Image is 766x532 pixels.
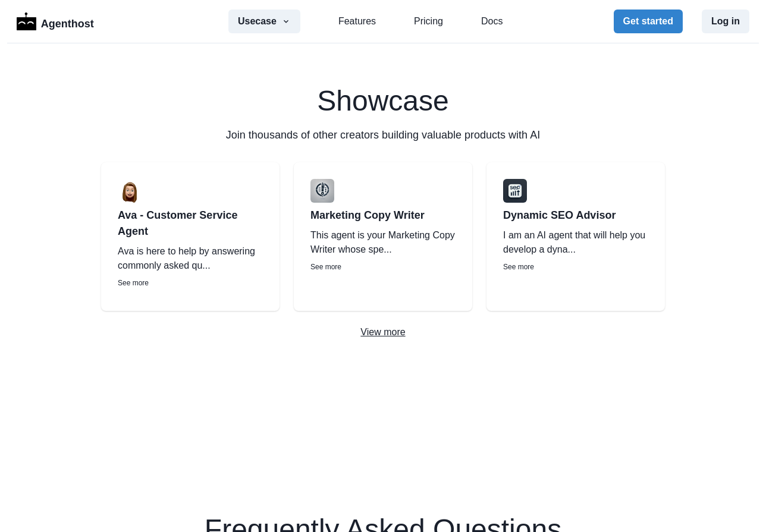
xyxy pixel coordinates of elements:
p: Agenthost [41,11,94,32]
img: user%2F2%2Fb7ac5808-39ff-453c-8ce1-b371fabf5c1b [118,179,142,203]
a: Marketing Copy Writer [310,207,456,223]
p: See more [310,262,456,272]
img: user%2F2%2F2d242b93-aaa3-4cbd-aa9c-fc041cf1f639 [503,179,527,203]
h2: Showcase [12,87,754,115]
a: Pricing [414,14,443,29]
p: See more [118,278,263,288]
a: Dynamic SEO Advisor [503,207,648,223]
a: Ava - Customer Service Agent [118,207,263,240]
button: Get started [614,10,683,33]
a: LogoAgenthost [17,11,94,32]
p: Ava is here to help by answering commonly asked qu... [118,244,263,273]
button: Log in [702,10,749,33]
p: Join thousands of other creators building valuable products with AI [226,127,540,143]
p: This agent is your Marketing Copy Writer whose spe... [310,228,456,257]
a: Docs [481,14,503,29]
a: Features [338,14,376,29]
p: I am an AI agent that will help you develop a dyna... [503,228,648,257]
button: Usecase [228,10,300,33]
img: Logo [17,12,36,30]
img: user%2F2%2Fdef768d2-bb31-48e1-a725-94a4e8c437fd [310,179,334,203]
p: See more [503,262,648,272]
